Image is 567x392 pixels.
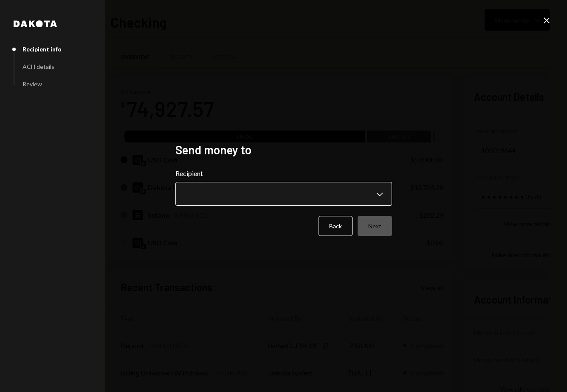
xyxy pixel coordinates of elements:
[23,45,62,53] div: Recipient info
[319,216,353,236] button: Back
[175,168,392,179] label: Recipient
[23,63,54,70] div: ACH details
[175,182,392,206] button: Recipient
[175,142,392,158] h2: Send money to
[23,80,42,88] div: Review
